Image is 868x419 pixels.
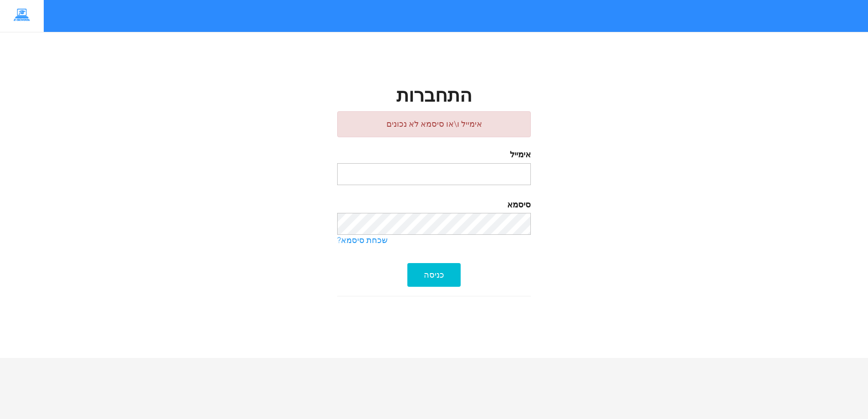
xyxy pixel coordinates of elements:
[337,149,531,161] label: אימייל
[337,111,531,138] div: אימייל ו\או סיסמא לא נכונים
[407,263,461,287] div: כניסה
[337,86,531,107] h3: התחברות
[337,199,531,211] label: סיסמא
[337,235,531,247] a: שכחת סיסמא?
[7,7,37,24] img: Z-School logo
